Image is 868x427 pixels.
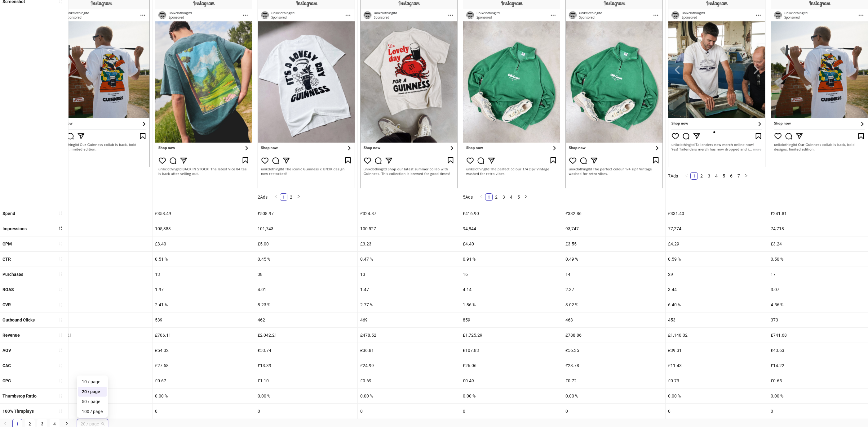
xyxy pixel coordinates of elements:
[507,193,515,201] li: 4
[563,252,665,267] div: 0.49 %
[59,379,63,383] span: sort-ascending
[460,297,563,312] div: 1.86 %
[2,317,35,322] b: Outbound Clicks
[460,282,563,297] div: 4.14
[287,193,295,201] li: 2
[50,206,152,221] div: £285.32
[485,193,493,201] li: 1
[666,206,768,221] div: £331.40
[358,312,460,327] div: 469
[255,236,357,251] div: £5.00
[666,221,768,236] div: 77,274
[50,312,152,327] div: 719
[358,206,460,221] div: £324.87
[2,241,12,246] b: CPM
[358,343,460,358] div: £36.81
[82,388,103,395] div: 20 / page
[683,172,690,180] li: Previous Page
[563,236,665,251] div: £3.55
[358,221,460,236] div: 100,527
[358,267,460,282] div: 13
[50,221,152,236] div: 106,317
[82,378,103,385] div: 10 / page
[563,206,665,221] div: £332.86
[500,193,507,201] li: 3
[742,172,750,180] button: right
[153,282,255,297] div: 1.97
[358,373,460,388] div: £0.69
[666,328,768,343] div: £1,140.02
[255,328,357,343] div: £2,042.21
[50,282,152,297] div: 3.52
[522,193,530,201] li: Next Page
[59,272,63,276] span: sort-ascending
[358,282,460,297] div: 1.47
[2,363,11,368] b: CAC
[78,397,107,407] div: 50 / page
[274,195,278,198] span: left
[153,373,255,388] div: £0.67
[358,358,460,373] div: £24.99
[255,221,357,236] div: 101,743
[485,194,492,200] a: 1
[358,404,460,419] div: 0
[563,221,665,236] div: 93,747
[563,389,665,403] div: 0.00 %
[563,373,665,388] div: £0.72
[666,389,768,403] div: 0.00 %
[460,328,563,343] div: £1,725.29
[255,358,357,373] div: £13.39
[713,173,720,179] a: 4
[59,363,63,368] span: sort-ascending
[698,173,705,179] a: 2
[478,193,485,201] li: Previous Page
[735,173,742,179] a: 7
[666,373,768,388] div: £0.73
[255,389,357,403] div: 0.00 %
[358,328,460,343] div: £478.52
[255,206,357,221] div: £508.97
[480,195,483,198] span: left
[65,422,69,425] span: right
[666,267,768,282] div: 29
[742,172,750,180] li: Next Page
[3,422,7,425] span: left
[59,333,63,337] span: sort-ascending
[82,408,103,415] div: 100 / page
[153,328,255,343] div: £706.11
[255,297,357,312] div: 8.23 %
[460,373,563,388] div: £0.49
[515,194,522,200] a: 5
[59,211,63,215] span: sort-ascending
[508,194,515,200] a: 4
[153,221,255,236] div: 105,383
[735,172,742,180] li: 7
[460,343,563,358] div: £107.83
[460,358,563,373] div: £26.06
[563,267,665,282] div: 14
[59,394,63,398] span: sort-ascending
[295,193,302,201] button: right
[685,174,689,178] span: left
[666,252,768,267] div: 0.59 %
[358,297,460,312] div: 2.77 %
[515,193,522,201] li: 5
[666,358,768,373] div: £11.43
[713,172,720,180] li: 4
[297,195,300,198] span: right
[153,267,255,282] div: 13
[460,206,563,221] div: £416.90
[524,195,528,198] span: right
[460,221,563,236] div: 94,844
[255,282,357,297] div: 4.01
[666,297,768,312] div: 6.40 %
[666,236,768,251] div: £4.29
[2,333,20,338] b: Revenue
[78,377,107,387] div: 10 / page
[666,312,768,327] div: 453
[563,404,665,419] div: 0
[50,373,152,388] div: £0.40
[690,172,698,180] li: 1
[460,389,563,403] div: 0.00 %
[563,297,665,312] div: 3.02 %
